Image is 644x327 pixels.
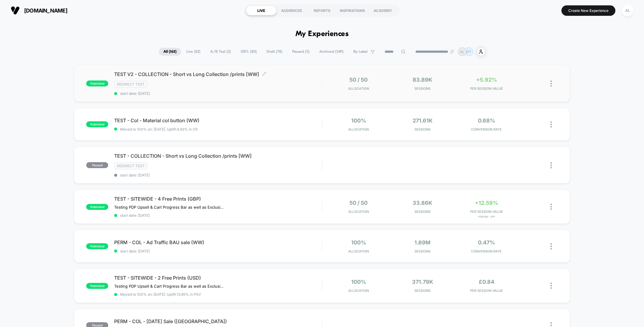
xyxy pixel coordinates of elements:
[114,284,225,289] span: Testing PDP Upsell & Cart Progress Bar as well as Exclusive Free Prints in the Cart
[351,117,366,124] span: 100%
[456,289,517,293] span: PER SESSION VALUE
[236,48,261,56] span: 100% ( 80 )
[86,283,108,289] span: published
[351,279,366,285] span: 100%
[348,127,369,131] span: Allocation
[456,249,517,253] span: CONVERSION RATE
[159,48,181,56] span: All ( 163 )
[413,77,432,83] span: 83.89k
[86,121,108,127] span: published
[120,127,198,131] span: Moved to 100% on: [DATE] . Uplift: 4.62% in CR
[114,173,322,177] span: start date: [DATE]
[413,117,433,124] span: 271.61k
[114,81,147,88] span: Redirect Test
[353,49,368,54] span: By Label
[466,49,471,54] p: DT
[456,127,517,131] span: CONVERSION RATE
[295,30,349,38] h1: My Experiences
[392,249,453,253] span: Sessions
[550,121,552,128] img: close
[11,6,20,15] img: Visually logo
[114,239,322,245] span: PERM - COL - Ad Traffic BAU sale (WW)
[620,4,635,17] button: AL
[262,48,287,56] span: Draft ( 78 )
[475,200,498,206] span: +12.59%
[460,49,465,54] p: AL
[550,243,552,249] img: close
[114,91,322,96] span: start date: [DATE]
[392,210,453,214] span: Sessions
[114,275,322,281] span: TEST - SITEWIDE - 2 Free Prints (USD)
[86,162,108,168] span: paused
[479,279,494,285] span: £0.84
[414,239,431,246] span: 1.89M
[86,243,108,249] span: published
[550,283,552,289] img: close
[476,77,497,83] span: +5.92%
[456,86,517,91] span: PER SESSION VALUE
[337,6,368,15] div: INSPIRATIONS
[114,318,322,324] span: PERM - COL - [DATE] Sale ([GEOGRAPHIC_DATA])
[456,215,517,218] span: for £80 - 2FP
[276,6,307,15] div: AUDIENCES
[392,127,453,131] span: Sessions
[114,71,322,77] span: TEST V2 - COLLECTION - Short vs Long Collection /prints [WW]
[315,48,348,56] span: Archived ( 349 )
[550,204,552,210] img: close
[114,162,147,169] span: Redirect Test
[349,200,368,206] span: 50 / 50
[478,117,495,124] span: 0.68%
[392,86,453,91] span: Sessions
[120,292,201,297] span: Moved to 100% on: [DATE] . Uplift: 13.85% in PSV
[456,210,517,214] span: PER SESSION VALUE
[307,6,337,15] div: REPORTS
[246,6,276,15] div: LIVE
[478,239,495,246] span: 0.47%
[351,239,366,246] span: 100%
[288,48,314,56] span: Paused ( 3 )
[450,50,454,53] img: end
[348,249,369,253] span: Allocation
[550,162,552,168] img: close
[114,117,322,123] span: TEST - Col - Material col button (WW)
[114,213,322,218] span: start date: [DATE]
[9,6,69,15] button: [DOMAIN_NAME]
[550,80,552,87] img: close
[561,5,615,16] button: Create New Experience
[622,5,633,16] div: AL
[114,196,322,202] span: TEST - SITEWIDE - 4 Free Prints (GBP)
[349,77,368,83] span: 50 / 50
[86,80,108,86] span: published
[412,279,433,285] span: 371.79k
[348,210,369,214] span: Allocation
[182,48,205,56] span: Live ( 82 )
[24,7,67,14] span: [DOMAIN_NAME]
[86,204,108,210] span: published
[392,289,453,293] span: Sessions
[368,6,398,15] div: ACADEMY
[348,86,369,91] span: Allocation
[114,153,322,159] span: TEST - COLLECTION - Short vs Long Collection /prints [WW]
[206,48,235,56] span: A/B Test ( 2 )
[413,200,432,206] span: 33.86k
[114,249,322,253] span: start date: [DATE]
[348,289,369,293] span: Allocation
[114,205,225,210] span: Testing PDP Upsell & Cart Progress Bar as well as Exclusive Free Prints in the Cart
